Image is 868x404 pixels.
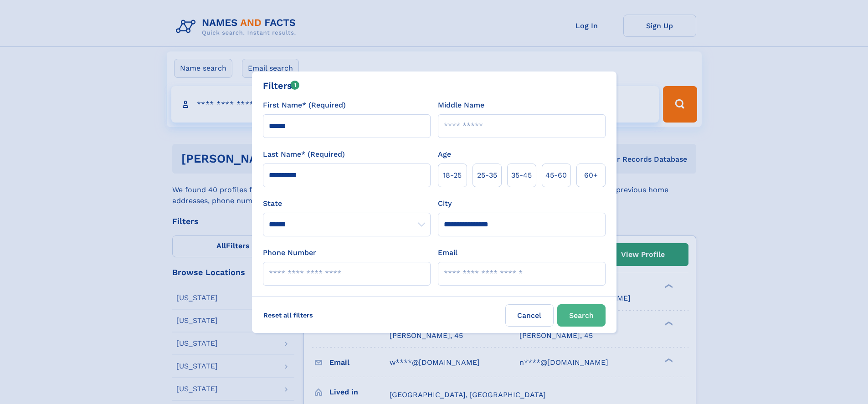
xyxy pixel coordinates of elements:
[438,247,457,258] label: Email
[263,100,346,111] label: First Name* (Required)
[438,100,484,111] label: Middle Name
[438,149,451,160] label: Age
[545,170,567,181] span: 45‑60
[477,170,497,181] span: 25‑35
[263,79,300,92] div: Filters
[443,170,462,181] span: 18‑25
[438,198,452,209] label: City
[511,170,532,181] span: 35‑45
[263,149,345,160] label: Last Name* (Required)
[263,198,431,209] label: State
[584,170,598,181] span: 60+
[557,304,606,327] button: Search
[505,304,554,327] label: Cancel
[263,247,316,258] label: Phone Number
[257,304,319,326] label: Reset all filters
